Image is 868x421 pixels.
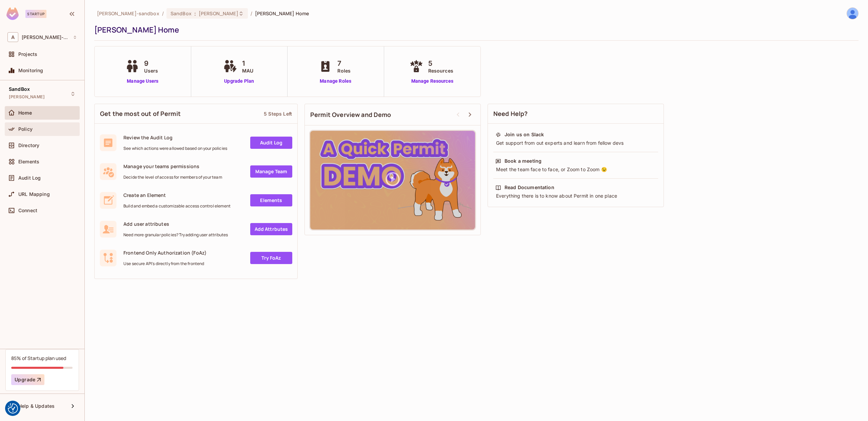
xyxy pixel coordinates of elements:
img: James Duncan [847,8,858,19]
span: Get the most out of Permit [100,109,181,118]
span: [PERSON_NAME] [199,10,238,17]
span: Use secure API's directly from the frontend [123,261,206,266]
span: Roles [337,67,351,74]
span: Users [144,67,158,74]
span: Permit Overview and Demo [310,111,391,119]
span: Directory [18,143,39,148]
div: Startup [25,10,46,18]
span: MAU [242,67,253,74]
img: Revisit consent button [8,403,18,414]
span: Add user attributes [123,221,228,227]
div: 5 Steps Left [264,111,292,117]
span: Workspace: alex-trustflight-sandbox [22,35,70,40]
span: Connect [18,208,37,213]
span: A [7,32,18,42]
span: Review the Audit Log [123,134,227,141]
span: : [194,11,196,16]
a: Manage Team [250,165,292,178]
li: / [162,10,164,17]
div: Join us on Slack [505,131,544,138]
span: Manage your teams permissions [123,163,222,169]
span: Decide the level of access for members of your team [123,175,222,180]
span: [PERSON_NAME] [9,94,45,100]
button: Upgrade [11,374,44,385]
span: Need more granular policies? Try adding user attributes [123,232,228,238]
span: [PERSON_NAME] Home [255,10,309,17]
span: 9 [144,58,158,68]
img: SReyMgAAAABJRU5ErkJggg== [6,7,19,20]
span: Create an Element [123,192,231,198]
a: Manage Roles [317,78,354,85]
span: See which actions were allowed based on your policies [123,146,227,151]
a: Audit Log [250,137,292,149]
a: Add Attrbutes [250,223,292,235]
li: / [251,10,252,17]
div: Book a meeting [505,158,541,164]
a: Manage Resources [408,78,457,85]
span: Policy [18,126,33,132]
span: 1 [242,58,253,68]
a: Elements [250,194,292,206]
span: Need Help? [493,109,528,118]
div: [PERSON_NAME] Home [94,25,855,35]
span: Monitoring [18,68,43,73]
span: Frontend Only Authorization (FoAz) [123,249,206,256]
span: Home [18,110,32,116]
span: Elements [18,159,39,164]
span: 7 [337,58,351,68]
a: Manage Users [124,78,161,85]
div: 85% of Startup plan used [11,355,66,361]
div: Everything there is to know about Permit in one place [495,193,656,199]
span: URL Mapping [18,192,50,197]
button: Consent Preferences [8,403,18,414]
span: Resources [428,67,453,74]
span: Help & Updates [18,403,55,409]
div: Meet the team face to face, or Zoom to Zoom 😉 [495,166,656,173]
span: Build and embed a customizable access control element [123,203,231,209]
a: Try FoAz [250,252,292,264]
div: Read Documentation [505,184,554,191]
a: Upgrade Plan [222,78,257,85]
span: the active workspace [97,10,159,17]
span: Projects [18,52,37,57]
span: SandBox [171,10,192,17]
span: 5 [428,58,453,68]
span: SandBox [9,86,30,92]
div: Get support from out experts and learn from fellow devs [495,140,656,146]
span: Audit Log [18,175,41,181]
